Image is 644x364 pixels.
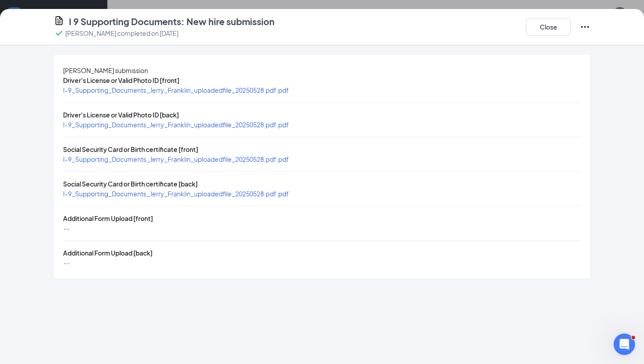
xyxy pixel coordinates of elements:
svg: Ellipses [580,22,590,32]
svg: Checkmark [54,28,64,39]
span: Social Security Card or Birth certificate [front] [63,145,198,153]
a: I-9_Supporting_Documents_Jerry_Franklin_uploadedfile_20250528.pdf.pdf [63,121,289,129]
svg: CustomFormIcon [54,15,64,26]
a: I-9_Supporting_Documents_Jerry_Franklin_uploadedfile_20250528.pdf.pdf [63,155,289,163]
span: Additional Form Upload [front] [63,214,153,222]
span: -- [63,259,69,267]
h4: I 9 Supporting Documents: New hire submission [69,15,275,28]
span: Social Security Card or Birth certificate [back] [63,180,198,188]
a: I-9_Supporting_Documents_Jerry_Franklin_uploadedfile_20250528.pdf.pdf [63,190,289,198]
p: [PERSON_NAME] completed on [DATE] [65,29,178,38]
span: Driver's License or Valid Photo ID [back] [63,111,179,119]
span: -- [63,224,69,232]
span: Driver's License or Valid Photo ID [front] [63,76,179,84]
a: I-9_Supporting_Documents_Jerry_Franklin_uploadedfile_20250528.pdf.pdf [63,86,289,94]
iframe: Intercom live chat [614,334,635,355]
span: Additional Form Upload [back] [63,249,153,257]
span: [PERSON_NAME] submission [63,66,148,74]
button: Close [526,18,571,36]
